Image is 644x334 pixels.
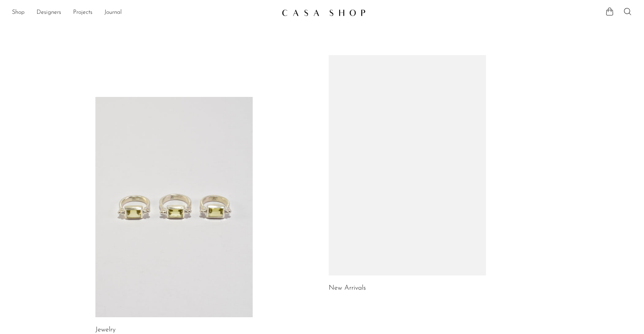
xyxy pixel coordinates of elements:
[12,6,276,19] ul: NEW HEADER MENU
[95,327,116,333] a: Jewelry
[12,6,276,19] nav: Desktop navigation
[37,8,61,18] a: Designers
[73,8,92,18] a: Projects
[329,285,366,292] a: New Arrivals
[104,8,122,18] a: Journal
[12,8,25,18] a: Shop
